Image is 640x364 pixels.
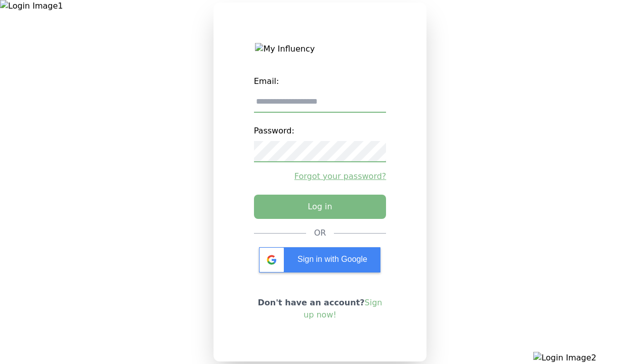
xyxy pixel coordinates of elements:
[254,71,387,92] label: Email:
[297,255,367,263] span: Sign in with Google
[314,227,326,239] div: OR
[533,352,640,364] img: Login Image2
[254,121,387,141] label: Password:
[254,170,387,183] a: Forgot your password?
[254,195,387,219] button: Log in
[254,297,387,321] p: Don't have an account?
[255,43,385,55] img: My Influency
[259,247,380,272] div: Sign in with Google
